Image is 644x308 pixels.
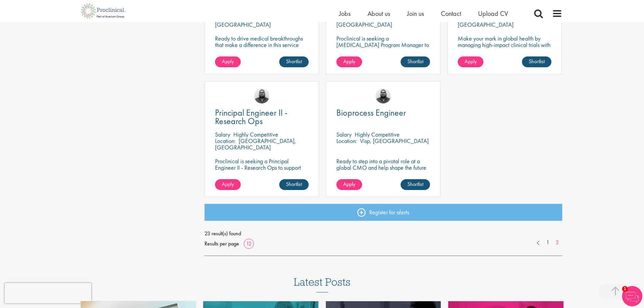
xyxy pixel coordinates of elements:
[622,286,642,306] img: Chatbot
[244,240,254,247] a: 12
[522,56,551,67] a: Shortlist
[376,88,391,103] img: Ashley Bennett
[215,107,287,127] span: Principal Engineer II - Research Ops
[215,137,236,145] span: Location:
[215,35,309,54] p: Ready to drive medical breakthroughs that make a difference in this service manager position?
[294,276,351,292] h3: Latest Posts
[401,179,430,190] a: Shortlist
[464,58,477,65] span: Apply
[222,58,234,65] span: Apply
[367,9,390,18] a: About us
[215,158,309,190] p: Proclinical is seeking a Principal Engineer II - Research Ops to support external engineering pro...
[336,56,362,67] a: Apply
[543,239,553,246] a: 1
[407,9,424,18] a: Join us
[215,109,309,125] a: Principal Engineer II - Research Ops
[441,9,461,18] a: Contact
[355,131,400,138] p: Highly Competitive
[336,158,430,177] p: Ready to step into a pivotal role at a global CMO and help shape the future of healthcare manufac...
[458,35,551,54] p: Make your mark in global health by managing high-impact clinical trials with a leading CRO.
[336,137,357,145] span: Location:
[552,239,562,246] a: 2
[458,56,483,67] a: Apply
[215,56,241,67] a: Apply
[336,109,430,117] a: Bioprocess Engineer
[478,9,508,18] a: Upload CV
[222,181,234,188] span: Apply
[339,9,351,18] a: Jobs
[215,131,230,138] span: Salary
[343,58,355,65] span: Apply
[233,131,278,138] p: Highly Competitive
[215,179,241,190] a: Apply
[401,56,430,67] a: Shortlist
[336,35,430,74] p: Proclinical is seeking a [MEDICAL_DATA] Program Manager to join our client's team for an exciting...
[205,229,562,239] span: 23 result(s) found
[279,56,309,67] a: Shortlist
[336,131,352,138] span: Salary
[336,107,406,118] span: Bioprocess Engineer
[205,239,239,249] span: Results per page
[360,137,429,145] p: Visp, [GEOGRAPHIC_DATA]
[5,283,91,303] iframe: reCAPTCHA
[622,286,628,292] span: 1
[343,181,355,188] span: Apply
[205,204,562,221] a: Register for alerts
[279,179,309,190] a: Shortlist
[215,137,296,151] p: [GEOGRAPHIC_DATA], [GEOGRAPHIC_DATA]
[254,88,269,103] img: Ashley Bennett
[336,179,362,190] a: Apply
